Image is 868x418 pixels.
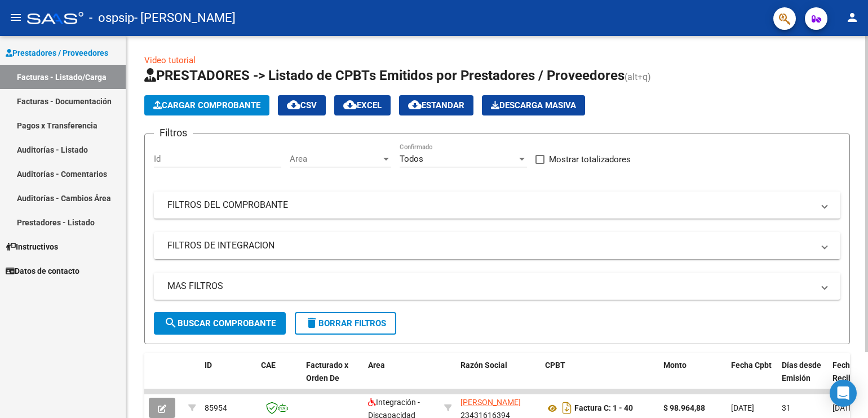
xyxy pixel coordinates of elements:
[456,353,541,403] datatable-header-cell: Razón Social
[364,353,440,403] datatable-header-cell: Area
[574,404,633,413] strong: Factura C: 1 - 40
[727,353,777,403] datatable-header-cell: Fecha Cpbt
[832,403,856,412] span: [DATE]
[200,353,256,403] datatable-header-cell: ID
[560,399,574,417] i: Descargar documento
[144,55,196,65] a: Video tutorial
[343,100,382,110] span: EXCEL
[782,403,791,412] span: 31
[343,98,357,112] mat-icon: cloud_download
[261,361,276,370] span: CAE
[89,6,134,30] span: - ospsip
[144,68,625,83] span: PRESTADORES -> Listado de CPBTs Emitidos por Prestadores / Proveedores
[625,72,651,82] span: (alt+q)
[295,312,396,335] button: Borrar Filtros
[154,273,840,300] mat-expansion-panel-header: MAS FILTROS
[400,154,423,164] span: Todos
[334,95,391,115] button: EXCEL
[287,98,300,112] mat-icon: cloud_download
[731,361,772,370] span: Fecha Cpbt
[154,232,840,259] mat-expansion-panel-header: FILTROS DE INTEGRACION
[302,353,364,403] datatable-header-cell: Facturado x Orden De
[408,100,464,110] span: Estandar
[256,353,302,403] datatable-header-cell: CAE
[482,95,585,115] button: Descarga Masiva
[460,361,507,370] span: Razón Social
[368,361,385,370] span: Area
[460,398,521,407] span: [PERSON_NAME]
[154,192,840,219] mat-expansion-panel-header: FILTROS DEL COMPROBANTE
[167,239,813,252] mat-panel-title: FILTROS DE INTEGRACION
[659,353,727,403] datatable-header-cell: Monto
[777,353,828,403] datatable-header-cell: Días desde Emisión
[167,199,813,211] mat-panel-title: FILTROS DEL COMPROBANTE
[731,403,754,412] span: [DATE]
[545,361,565,370] span: CPBT
[491,100,576,110] span: Descarga Masiva
[408,98,422,112] mat-icon: cloud_download
[830,380,857,407] div: Open Intercom Messenger
[154,312,286,335] button: Buscar Comprobante
[290,154,381,164] span: Area
[306,361,348,383] span: Facturado x Orden De
[832,361,864,383] span: Fecha Recibido
[482,95,585,115] app-download-masive: Descarga masiva de comprobantes (adjuntos)
[164,318,276,328] span: Buscar Comprobante
[134,6,236,30] span: - [PERSON_NAME]
[6,265,79,277] span: Datos de contacto
[164,316,178,330] mat-icon: search
[305,316,318,330] mat-icon: delete
[663,403,705,412] strong: $ 98.964,88
[6,47,108,59] span: Prestadores / Proveedores
[663,361,687,370] span: Monto
[154,125,193,141] h3: Filtros
[845,11,859,24] mat-icon: person
[399,95,473,115] button: Estandar
[305,318,386,328] span: Borrar Filtros
[144,95,269,115] button: Cargar Comprobante
[541,353,659,403] datatable-header-cell: CPBT
[287,100,317,110] span: CSV
[549,153,631,166] span: Mostrar totalizadores
[153,100,260,110] span: Cargar Comprobante
[167,280,813,292] mat-panel-title: MAS FILTROS
[782,361,821,383] span: Días desde Emisión
[205,403,227,412] span: 85954
[205,361,212,370] span: ID
[278,95,326,115] button: CSV
[6,241,58,253] span: Instructivos
[9,11,23,24] mat-icon: menu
